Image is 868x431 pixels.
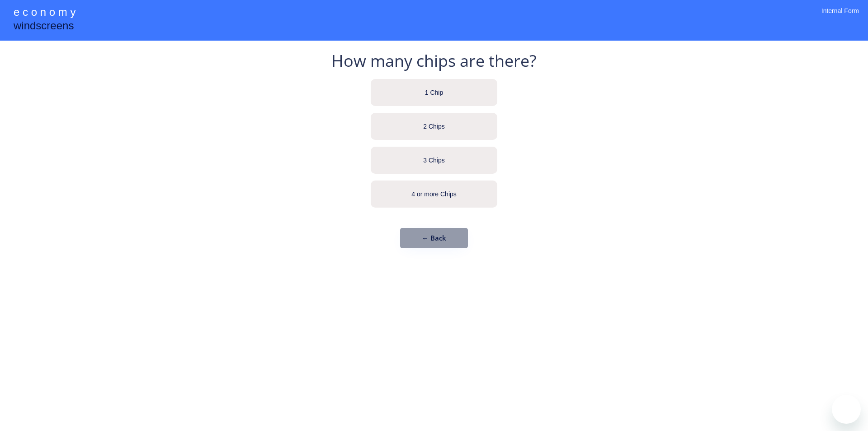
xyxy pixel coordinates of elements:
[407,156,461,165] div: 3 Chips
[407,122,461,131] div: 2 Chips
[14,18,74,36] div: windscreens
[331,50,537,72] div: How many chips are there?
[14,5,75,22] div: e c o n o m y
[400,228,468,248] button: ← Back
[407,88,461,97] div: 1 Chip
[821,7,859,27] div: Internal Form
[832,395,861,424] iframe: Button to launch messaging window
[407,190,461,199] div: 4 or more Chips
